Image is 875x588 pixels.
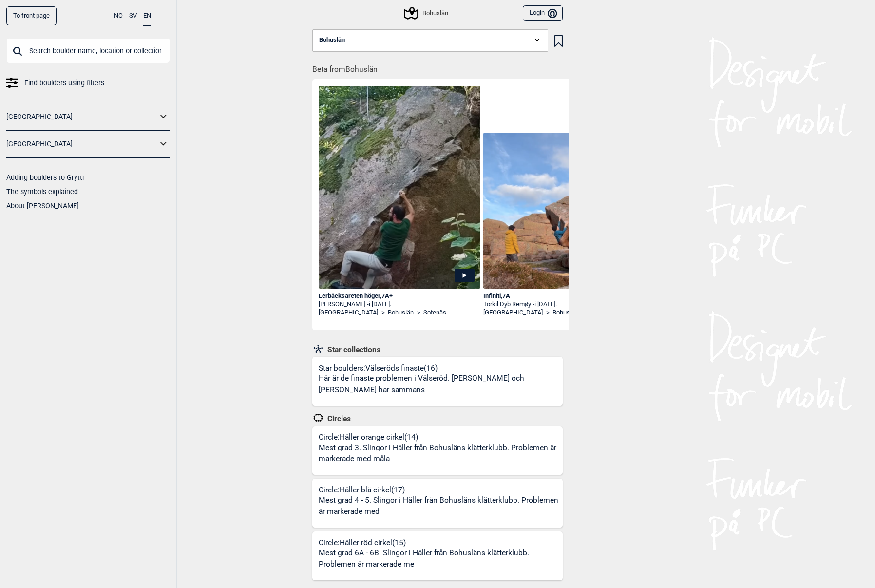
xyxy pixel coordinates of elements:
[319,86,480,296] img: Enrico pa Lerbacksareten hoger
[319,442,560,465] p: Mest grad 3. Slingor i Häller från Bohusläns klätterklubb. Problemen är markerade med måla
[6,137,157,151] a: [GEOGRAPHIC_DATA]
[483,309,543,317] a: [GEOGRAPHIC_DATA]
[312,29,548,52] button: Bohuslän
[546,309,550,317] span: >
[483,300,645,309] div: Torkil Dyb Remøy -
[319,538,563,580] div: Circle: Häller röd cirkel (15)
[319,432,563,475] div: Circle: Häller orange cirkel (14)
[423,309,446,317] a: Sotenäs
[319,373,560,396] p: Här är de finaste problemen i Välseröd. [PERSON_NAME] och [PERSON_NAME] har sammans
[324,414,351,424] span: Circles
[6,174,85,181] a: Adding boulders to Gryttr
[6,38,170,63] input: Search boulder name, location or collection
[6,188,78,196] a: The symbols explained
[129,6,137,25] button: SV
[6,76,170,90] a: Find boulders using filters
[483,133,645,289] img: Torkil pa Infiniti
[369,300,391,308] span: i [DATE].
[319,495,560,518] p: Mest grad 4 - 5. Slingor i Häller från Bohusläns klätterklubb. Problemen är markerade med
[24,76,104,90] span: Find boulders using filters
[324,345,380,354] span: Star collections
[312,357,563,406] a: Star boulders:Välseröds finaste(16)Här är de finaste problemen i Välseröd. [PERSON_NAME] och [PER...
[534,300,557,308] span: i [DATE].
[312,531,563,580] a: Circle:Häller röd cirkel(15)Mest grad 6A - 6B. Slingor i Häller från Bohusläns klätterklubb. Prob...
[483,292,645,300] div: Infiniti , 7A
[405,7,448,19] div: Bohuslän
[319,363,563,406] div: Star boulders: Välseröds finaste (16)
[319,300,480,309] div: [PERSON_NAME] -
[6,202,79,210] a: About [PERSON_NAME]
[381,309,385,317] span: >
[552,309,578,317] a: Bohuslän
[523,5,563,21] button: Login
[6,6,57,25] a: To front page
[319,37,345,44] span: Bohuslän
[312,479,563,528] a: Circle:Häller blå cirkel(17)Mest grad 4 - 5. Slingor i Häller från Bohusläns klätterklubb. Proble...
[6,110,157,124] a: [GEOGRAPHIC_DATA]
[319,548,560,570] p: Mest grad 6A - 6B. Slingor i Häller från Bohusläns klätterklubb. Problemen är markerade me
[114,6,123,25] button: NO
[312,58,569,75] h1: Beta from Bohuslän
[319,309,378,317] a: [GEOGRAPHIC_DATA]
[319,485,563,528] div: Circle: Häller blå cirkel (17)
[417,309,420,317] span: >
[143,6,151,26] button: EN
[319,292,480,300] div: Lerbäcksareten höger , 7A+
[312,426,563,475] a: Circle:Häller orange cirkel(14)Mest grad 3. Slingor i Häller från Bohusläns klätterklubb. Problem...
[388,309,414,317] a: Bohuslän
